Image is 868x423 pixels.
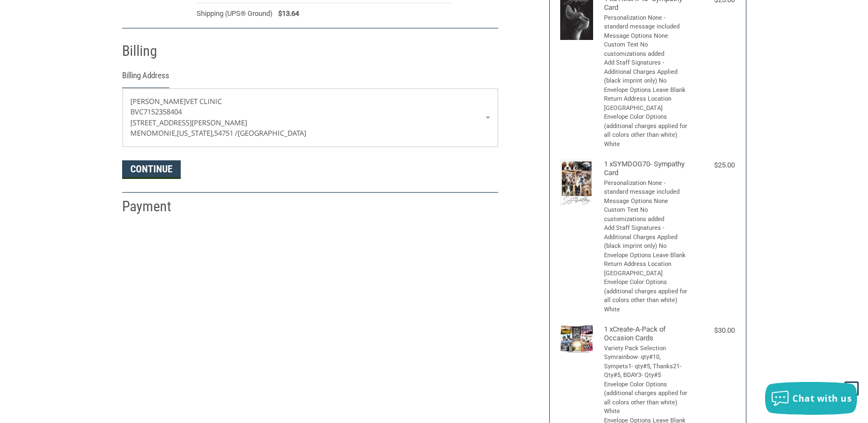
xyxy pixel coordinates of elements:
button: Chat with us [765,382,857,415]
span: Shipping (UPS® Ground) [197,8,273,19]
span: Chat with us [792,392,852,404]
legend: Billing Address [122,69,169,88]
li: Add Staff Signatures - Additional Charges Applied (black imprint only) No [604,59,689,86]
button: Continue [122,160,181,179]
span: 7152358404 [143,107,182,117]
div: $30.00 [691,325,735,336]
h4: 1 x Create-A-Pack of Occasion Cards [604,325,689,343]
h2: Payment [122,198,186,216]
li: Message Options None [604,197,689,206]
li: Return Address Location [GEOGRAPHIC_DATA] [604,260,689,278]
li: Envelope Color Options (additional charges applied for all colors other than white) White [604,113,689,149]
li: Envelope Color Options (additional charges applied for all colors other than white) White [604,380,689,416]
li: Add Staff Signatures - Additional Charges Applied (black imprint only) No [604,224,689,251]
li: Custom Text No customizations added [604,40,689,59]
span: MENOMONIE, [130,128,177,138]
span: [PERSON_NAME] [130,96,186,106]
li: Variety Pack Selection Symrainbow- qty#10, Sympets1- qty#5, Thanks21- Qty#5, BDAY3- Qty#5 [604,344,689,380]
span: [STREET_ADDRESS][PERSON_NAME] [130,118,247,128]
h2: Billing [122,42,186,60]
span: 54751 / [214,128,238,138]
li: Custom Text No customizations added [604,206,689,224]
li: Return Address Location [GEOGRAPHIC_DATA] [604,95,689,113]
div: $25.00 [691,160,735,171]
li: Envelope Options Leave Blank [604,251,689,260]
li: Message Options None [604,32,689,41]
span: $13.64 [273,8,299,19]
span: [US_STATE], [177,128,214,138]
li: Personalization None - standard message included [604,14,689,32]
h4: 1 x SYMDOG70- Sympathy Card [604,160,689,178]
span: BVC [130,107,143,117]
span: [GEOGRAPHIC_DATA] [238,128,306,138]
a: Enter or select a different address [123,89,498,147]
li: Envelope Options Leave Blank [604,86,689,95]
span: VET CLINIC [186,96,222,106]
li: Envelope Color Options (additional charges applied for all colors other than white) White [604,278,689,314]
li: Personalization None - standard message included [604,179,689,197]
